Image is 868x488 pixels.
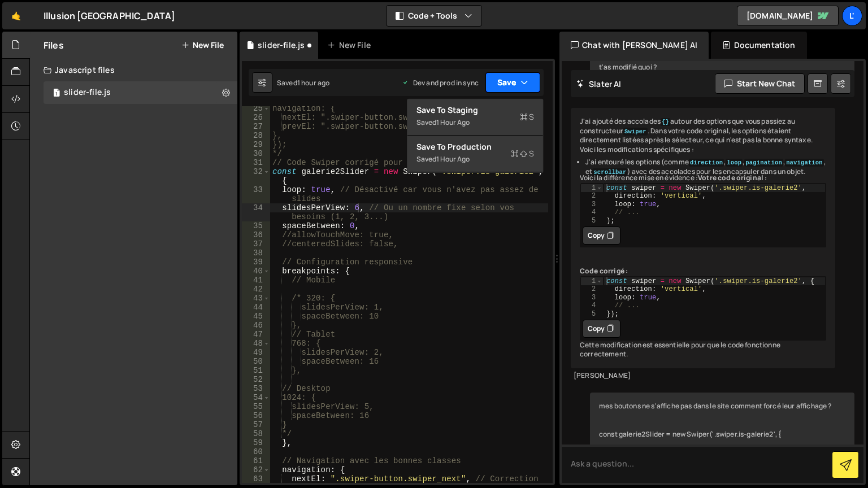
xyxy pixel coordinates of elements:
[242,402,270,411] div: 55
[242,221,270,230] div: 35
[242,285,270,294] div: 42
[242,249,270,258] div: 38
[581,193,603,201] div: 2
[242,357,270,366] div: 50
[242,149,270,158] div: 30
[242,158,270,167] div: 31
[258,40,305,51] div: slider-file.js
[416,104,534,116] div: Save to Staging
[698,173,767,182] strong: Votre code original :
[689,159,724,167] code: direction
[576,79,622,89] h2: Slater AI
[242,276,270,285] div: 41
[416,141,534,152] div: Save to Production
[583,320,620,338] button: Copy
[574,371,832,381] div: [PERSON_NAME]
[44,9,175,23] div: Illusion [GEOGRAPHIC_DATA]
[726,159,743,167] code: loop
[581,184,603,192] div: 1
[402,78,479,88] div: Dev and prod in sync
[785,159,824,167] code: navigation
[581,208,603,216] div: 4
[242,104,270,113] div: 25
[416,152,534,166] div: Saved
[581,293,603,301] div: 3
[485,72,540,93] button: Save
[581,277,603,285] div: 1
[242,393,270,402] div: 54
[242,230,270,239] div: 36
[242,420,270,429] div: 57
[277,78,329,88] div: Saved
[407,136,543,172] button: Save to ProductionS Saved1 hour ago
[559,32,709,59] div: Chat with [PERSON_NAME] AI
[297,78,330,88] div: 1 hour ago
[242,122,270,131] div: 27
[242,167,270,185] div: 32
[242,203,270,221] div: 34
[623,128,648,136] code: Swiper
[520,111,534,123] span: S
[737,6,839,26] a: [DOMAIN_NAME]
[581,201,603,208] div: 3
[436,117,470,127] div: 1 hour ago
[711,32,806,59] div: Documentation
[581,310,603,317] div: 5
[436,154,470,164] div: 1 hour ago
[242,185,270,203] div: 33
[242,267,270,276] div: 40
[590,54,854,81] div: t'as modifié quoi ?
[581,302,603,310] div: 4
[64,88,111,98] div: slider-file.js
[715,73,805,94] button: Start new chat
[327,40,375,51] div: New File
[242,321,270,330] div: 46
[242,330,270,339] div: 47
[44,39,64,51] h2: Files
[583,226,620,245] button: Copy
[242,447,270,456] div: 60
[44,81,237,104] div: 16569/45286.js
[242,375,270,384] div: 52
[242,429,270,438] div: 58
[242,465,270,474] div: 62
[242,438,270,447] div: 59
[744,159,783,167] code: pagination
[242,140,270,149] div: 29
[242,131,270,140] div: 28
[2,2,30,29] a: 🤙
[661,118,670,126] code: {}
[387,6,481,26] button: Code + Tools
[842,6,862,26] a: L'
[242,113,270,122] div: 26
[580,266,628,276] strong: Code corrigé :
[242,339,270,348] div: 48
[30,59,237,81] div: Javascript files
[242,366,270,375] div: 51
[585,158,826,177] li: J'ai entouré les options (comme , , , , et ) avec des accolades pour les encapsuler dans un objet.
[592,168,627,176] code: scrollbar
[242,303,270,312] div: 44
[242,411,270,420] div: 56
[53,89,60,98] span: 1
[181,41,224,50] button: New File
[407,99,543,136] button: Save to StagingS Saved1 hour ago
[416,116,534,129] div: Saved
[242,294,270,303] div: 43
[571,108,835,369] div: J'ai ajouté des accolades autour des options que vous passiez au constructeur . Dans votre code o...
[581,285,603,293] div: 2
[242,456,270,465] div: 61
[242,258,270,267] div: 39
[511,148,534,159] span: S
[242,348,270,357] div: 49
[242,384,270,393] div: 53
[242,239,270,249] div: 37
[242,312,270,321] div: 45
[581,217,603,225] div: 5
